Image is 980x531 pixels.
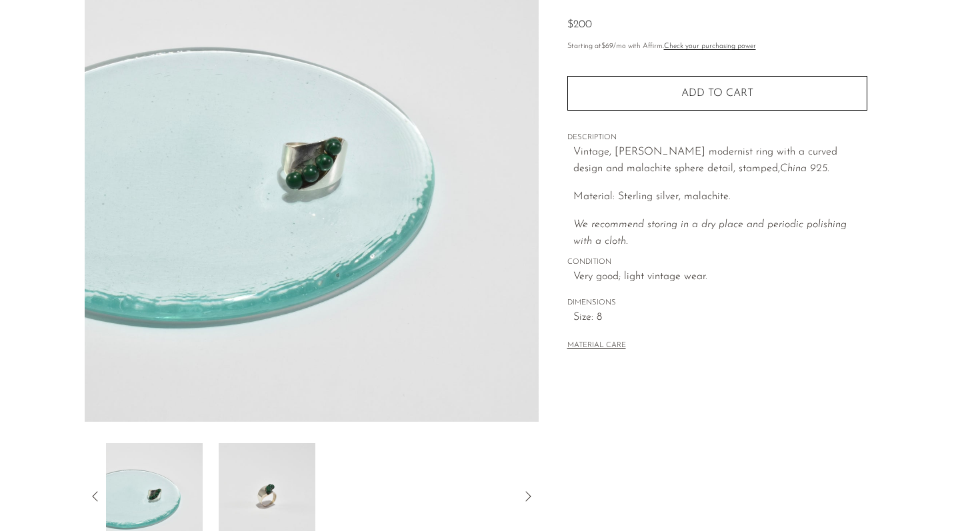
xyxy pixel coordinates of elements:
[573,189,867,206] p: Material: Sterling silver, malachite.
[567,297,867,309] span: DIMENSIONS
[567,19,592,30] span: $200
[567,76,867,111] button: Add to cart
[780,163,829,174] em: China 925.
[664,43,756,50] a: Check your purchasing power - Learn more about Affirm Financing (opens in modal)
[567,132,867,144] span: DESCRIPTION
[567,341,626,351] button: MATERIAL CARE
[573,268,867,286] span: Very good; light vintage wear.
[681,87,753,100] span: Add to cart
[573,144,867,178] p: Vintage, [PERSON_NAME] modernist ring with a curved design and malachite sphere detail, stamped,
[567,41,867,53] p: Starting at /mo with Affirm.
[601,43,613,50] span: $69
[573,309,867,326] span: Size: 8
[573,219,847,247] i: We recommend storing in a dry place and periodic polishing with a cloth.
[567,257,867,268] span: CONDITION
